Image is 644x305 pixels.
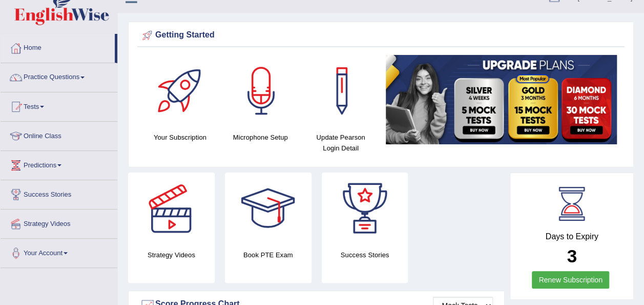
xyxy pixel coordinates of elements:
[128,250,215,260] h4: Strategy Videos
[225,250,311,260] h4: Book PTE Exam
[567,246,576,266] b: 3
[522,232,622,241] h4: Days to Expiry
[1,209,117,235] a: Strategy Videos
[1,34,115,60] a: Home
[1,239,117,264] a: Your Account
[1,92,117,118] a: Tests
[140,28,622,43] div: Getting Started
[306,132,376,154] h4: Update Pearson Login Detail
[1,122,117,147] a: Online Class
[225,132,296,143] h4: Microphone Setup
[1,180,117,206] a: Success Stories
[1,63,117,89] a: Practice Questions
[532,271,609,289] a: Renew Subscription
[145,132,215,143] h4: Your Subscription
[1,151,117,177] a: Predictions
[386,55,617,144] img: small5.jpg
[322,250,408,260] h4: Success Stories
